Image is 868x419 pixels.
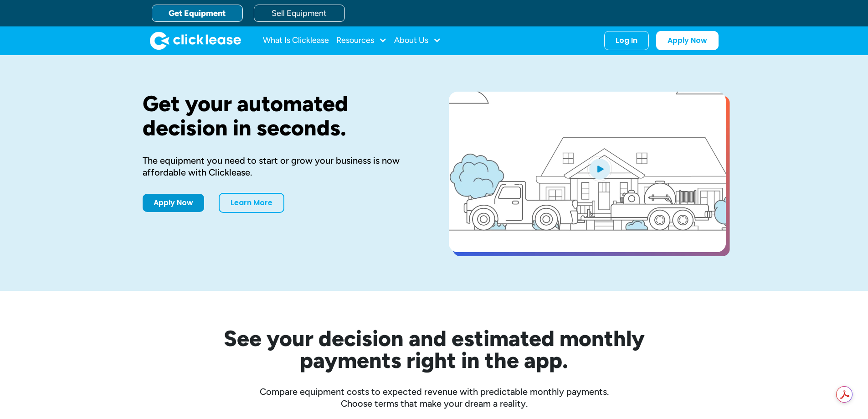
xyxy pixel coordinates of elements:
[587,156,612,181] img: Blue play button logo on a light blue circular background
[143,155,420,178] div: The equipment you need to start or grow your business is now affordable with Clicklease.
[656,31,719,50] a: Apply Now
[616,36,637,45] div: Log In
[152,5,243,22] a: Get Equipment
[143,194,204,212] a: Apply Now
[336,31,387,50] div: Resources
[150,31,241,50] img: Clicklease logo
[449,92,726,252] a: open lightbox
[219,193,284,213] a: Learn More
[254,5,345,22] a: Sell Equipment
[143,386,726,409] div: Compare equipment costs to expected revenue with predictable monthly payments. Choose terms that ...
[263,31,329,50] a: What Is Clicklease
[394,31,441,50] div: About Us
[179,327,689,371] h2: See your decision and estimated monthly payments right in the app.
[143,92,420,140] h1: Get your automated decision in seconds.
[150,31,241,50] a: home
